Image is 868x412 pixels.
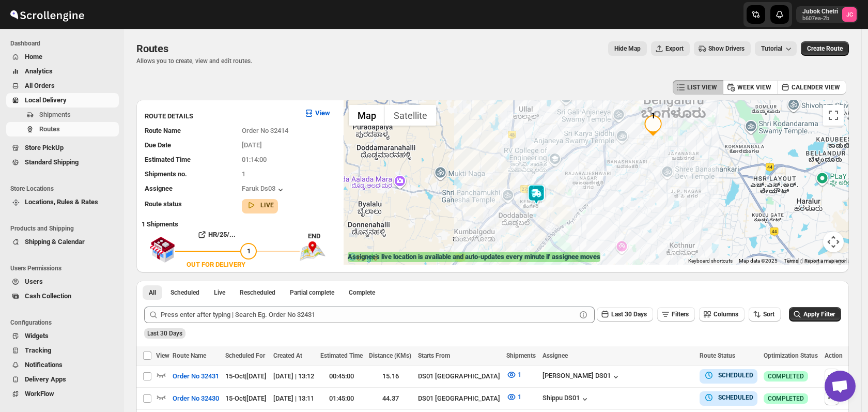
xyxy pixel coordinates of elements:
[825,371,856,402] div: Open chat
[718,394,753,401] b: SCHEDULED
[242,156,267,163] span: 01:14:00
[369,352,411,359] span: Distance (KMs)
[308,231,338,241] div: END
[242,185,286,195] button: Faruk Ds03
[542,394,590,404] button: Shippu DS01
[300,241,326,261] img: trip_end.png
[6,50,119,64] button: Home
[657,307,695,322] button: Filters
[39,111,71,118] span: Shipments
[25,390,54,398] span: WorkFlow
[763,311,774,318] span: Sort
[643,115,663,136] div: 1
[6,329,119,343] button: Widgets
[273,393,314,404] div: [DATE] | 13:11
[385,105,436,126] button: Show satellite imagery
[755,41,797,56] button: Tutorial
[700,352,735,359] span: Route Status
[418,393,501,404] div: DS01 [GEOGRAPHIC_DATA]
[25,82,55,89] span: All Orders
[10,224,119,233] span: Products and Shipping
[156,352,169,359] span: View
[688,257,733,265] button: Keyboard shortcuts
[25,361,63,369] span: Notifications
[694,41,751,56] button: Show Drivers
[672,311,689,318] span: Filters
[542,352,568,359] span: Assignee
[6,122,119,136] button: Routes
[320,371,363,382] div: 00:45:00
[8,2,86,27] img: ScrollEngine
[597,307,653,322] button: Last 30 Days
[10,39,119,48] span: Dashboard
[173,393,219,404] span: Order No 32430
[802,16,838,22] p: b607ea-2b
[500,389,528,405] button: 1
[25,67,53,75] span: Analytics
[708,44,745,53] span: Show Drivers
[145,111,296,121] h3: ROUTE DETAILS
[784,258,798,264] a: Terms (opens in new tab)
[6,108,119,122] button: Shipments
[542,372,621,382] div: [PERSON_NAME] DS01
[173,371,219,382] span: Order No 32431
[789,307,841,322] button: Apply Filter
[418,371,501,382] div: DS01 [GEOGRAPHIC_DATA]
[273,352,302,359] span: Created At
[348,252,600,262] label: Assignee's live location is available and auto-updates every minute if assignee moves
[6,372,119,387] button: Delivery Apps
[699,307,745,322] button: Columns
[823,105,844,126] button: Toggle fullscreen view
[242,141,262,149] span: [DATE]
[149,288,156,297] span: All
[825,352,843,359] span: Action
[260,202,274,209] b: LIVE
[518,371,521,378] span: 1
[777,80,846,95] button: CALENDER VIEW
[136,42,168,55] span: Routes
[768,372,804,380] span: COMPLETED
[145,127,181,134] span: Route Name
[10,264,119,272] span: Users Permissions
[718,372,753,379] b: SCHEDULED
[801,41,849,56] button: Create Route
[6,235,119,249] button: Shipping & Calendar
[518,393,521,401] span: 1
[145,200,182,208] span: Route status
[704,370,753,380] button: SCHEDULED
[25,158,79,166] span: Standard Shipping
[25,144,64,151] span: Store PickUp
[136,215,178,228] b: 1 Shipments
[242,170,245,178] span: 1
[6,274,119,289] button: Users
[25,238,85,246] span: Shipping & Calendar
[846,11,853,18] text: JC
[290,288,334,297] span: Partial complete
[145,170,187,178] span: Shipments no.
[349,288,375,297] span: Complete
[247,247,251,255] span: 1
[6,358,119,372] button: Notifications
[614,44,641,53] span: Hide Map
[687,83,717,91] span: LIST VIEW
[823,232,844,252] button: Map camera controls
[6,79,119,93] button: All Orders
[173,352,206,359] span: Route Name
[25,53,42,60] span: Home
[225,372,267,380] span: 15-Oct | [DATE]
[147,330,182,337] span: Last 30 Days
[320,393,363,404] div: 01:45:00
[739,258,778,264] span: Map data ©2025
[171,288,199,297] span: Scheduled
[6,289,119,303] button: Cash Collection
[145,156,191,163] span: Estimated Time
[842,7,857,22] span: Jubok Chetri
[803,311,835,318] span: Apply Filter
[10,318,119,327] span: Configurations
[161,307,576,323] input: Press enter after typing | Search Eg. Order No 32431
[145,141,171,149] span: Due Date
[346,251,380,265] img: Google
[768,394,804,403] span: COMPLETED
[149,230,175,270] img: shop.svg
